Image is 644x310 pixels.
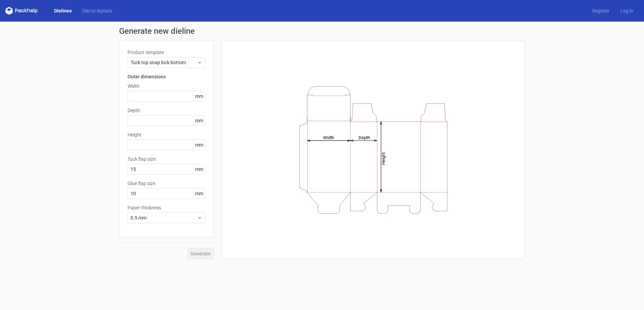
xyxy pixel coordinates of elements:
span: Tuck top snap lock bottom [131,59,197,66]
span: mm [193,188,205,199]
label: Width [128,83,205,89]
label: Glue flap size [128,180,205,187]
label: Paper thickness [128,204,205,211]
span: mm [193,140,205,150]
a: Diecut layouts [77,7,118,14]
label: Height [128,131,205,138]
label: Tuck flap size [128,156,205,162]
a: Register [587,7,615,14]
label: Product template [128,49,205,56]
h1: Generate new dieline [119,27,525,35]
tspan: Depth [359,135,370,140]
tspan: Height [381,152,386,164]
tspan: Width [323,135,334,140]
span: 0.5 mm [131,214,197,221]
label: Depth [128,107,205,114]
span: mm [193,91,205,101]
h3: Outer dimensions [128,73,205,80]
span: mm [193,115,205,126]
a: Log in [615,7,639,14]
span: mm [193,164,205,174]
a: Dielines [49,7,77,14]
